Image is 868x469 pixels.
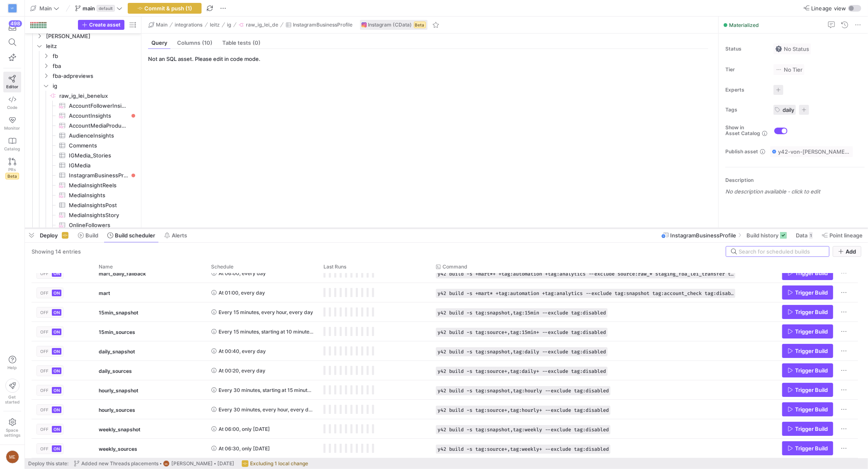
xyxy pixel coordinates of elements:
[219,302,313,322] span: Every 15 minutes, every hour, every day
[7,105,17,110] span: Code
[9,167,16,172] span: PRs
[210,22,220,28] span: leitz
[32,341,858,361] div: Press SPACE to select this row.
[28,200,138,210] div: Press SPACE to select this row.
[219,380,314,400] span: Every 30 minutes, starting at 15 minutes past the hour, every hour, every day
[236,20,280,30] button: raw_ig_lei_de
[40,407,49,412] span: OFF
[795,406,828,413] span: Trigger Build
[725,87,767,93] span: Experts
[145,5,192,12] span: Commit & push (1)
[3,134,21,155] a: Catalog
[28,41,138,51] div: Press SPACE to select this row.
[40,232,58,239] span: Deploy
[69,191,128,200] span: MediaInsights​​​​​​​​​
[240,458,310,469] button: Excluding 1 local change
[795,367,828,374] span: Trigger Build
[69,171,128,180] span: InstagramBusinessProfile​​​​​​​​​
[28,81,138,91] div: Press SPACE to select this row.
[53,388,60,393] span: ON
[85,232,98,239] span: Build
[28,190,138,200] a: MediaInsights​​​​​​​​​
[225,20,233,30] button: ig
[729,22,759,28] span: Materialized
[73,3,124,14] button: maindefault
[219,439,270,458] span: At 06:30, only [DATE]
[3,352,21,374] button: Help
[99,322,135,342] span: 15min_sources
[3,375,21,408] button: Getstarted
[776,66,782,73] img: No tier
[74,228,102,242] button: Build
[175,22,203,28] span: integrations
[776,66,802,73] span: No Tier
[8,4,17,12] div: VF
[53,81,136,91] span: ig
[28,131,138,140] a: AudienceInsights​​​​​​​​​
[9,20,22,27] div: 498
[414,22,426,28] span: Beta
[725,188,865,195] p: No description available - click to edit
[795,309,828,315] span: Trigger Build
[53,446,60,451] span: ON
[438,329,606,335] span: y42 build -s tag:source+,tag:15min+ --exclude tag:disabled
[443,264,467,270] span: Command
[222,40,260,46] span: Table tests
[776,46,782,52] img: No status
[99,264,146,283] span: mart_daily_fallback
[53,71,136,81] span: fba-adpreviews
[5,394,19,404] span: Get started
[3,155,21,183] a: PRsBeta
[783,106,794,113] span: daily
[725,177,865,183] p: Description
[99,439,137,459] span: weekly_sources
[811,5,846,12] span: Lineage view
[97,5,115,12] span: default
[795,445,828,452] span: Trigger Build
[782,422,833,436] button: Trigger Build
[739,248,824,255] input: Search for scheduled builds
[53,407,60,412] span: ON
[725,46,767,52] span: Status
[40,349,49,354] span: OFF
[28,101,138,111] a: AccountFollowerInsights​​​​​​​​​
[28,140,138,150] a: Comments​​​​​​​​​
[219,361,265,380] span: At 00:20, every day
[795,328,828,335] span: Trigger Build
[795,425,828,432] span: Trigger Build
[99,342,135,361] span: daily_snapshot
[227,22,231,28] span: ig
[3,448,21,466] button: ME
[28,220,138,230] div: Press SPACE to select this row.
[28,91,138,101] div: Press SPACE to select this row.
[148,56,708,62] div: Not an SQL asset. Please edit in code mode.
[368,22,412,28] span: Instagram (CData)
[3,1,21,15] a: VF
[829,232,863,239] span: Point lineage
[69,131,128,140] span: AudienceInsights​​​​​​​​​
[293,22,353,28] span: InstagramBusinessProfile
[32,419,858,439] div: Press SPACE to select this row.
[163,460,170,467] div: ME
[28,170,138,180] a: InstagramBusinessProfile​​​​​​​​​
[32,302,858,322] div: Press SPACE to select this row.
[7,365,17,370] span: Help
[69,151,128,160] span: IGMedia_Stories​​​​​​​​​
[833,246,861,257] button: Add
[795,348,828,354] span: Trigger Build
[69,101,128,111] span: AccountFollowerInsights​​​​​​​​​
[104,228,159,242] button: Build scheduler
[438,388,609,394] span: y42 build -s tag:snapshot,tag:hourly --exclude tag:disabled
[32,322,858,341] div: Press SPACE to select this row.
[3,20,21,35] button: 498
[40,271,49,276] span: OFF
[28,210,138,220] div: Press SPACE to select this row.
[28,131,138,140] div: Press SPACE to select this row.
[99,400,135,420] span: hourly_sources
[28,111,138,121] a: AccountInsights​​​​​​​​​
[28,210,138,220] a: MediaInsightsStory​​​​​​​​​
[250,461,308,467] span: Excluding 1 local change
[40,329,49,334] span: OFF
[3,415,21,441] a: Spacesettings
[40,290,49,295] span: OFF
